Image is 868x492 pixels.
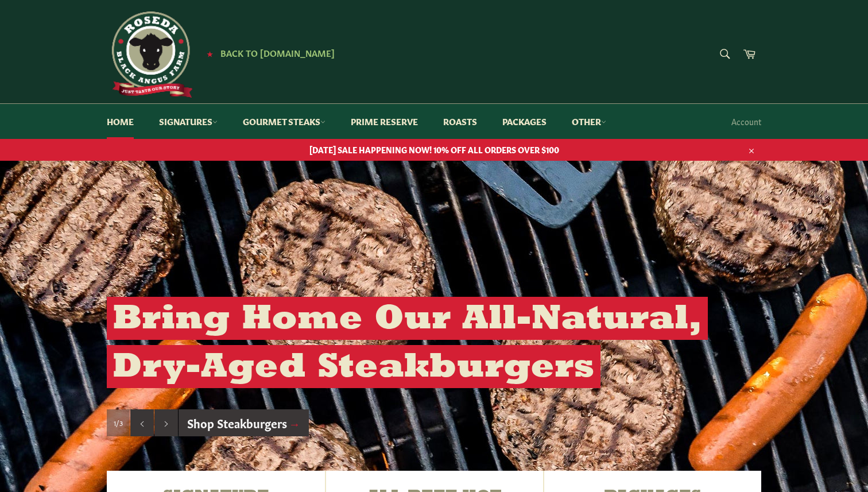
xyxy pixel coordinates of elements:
[726,104,767,138] a: Account
[491,104,558,139] a: Packages
[432,104,489,139] a: Roasts
[201,49,335,58] a: ★ Back to [DOMAIN_NAME]
[154,409,178,437] button: Next slide
[107,297,708,388] h2: Bring Home Our All-Natural, Dry-Aged Steakburgers
[130,409,154,437] button: Previous slide
[114,418,123,428] span: 1/3
[231,104,337,139] a: Gourmet Steaks
[207,49,213,58] span: ★
[107,409,130,437] div: Slide 1, current
[220,47,335,59] span: Back to [DOMAIN_NAME]
[560,104,618,139] a: Other
[339,104,429,139] a: Prime Reserve
[95,104,145,139] a: Home
[289,414,300,431] span: →
[107,11,193,98] img: Roseda Beef
[95,144,773,155] span: [DATE] SALE HAPPENING NOW! 10% OFF ALL ORDERS OVER $100
[148,104,229,139] a: Signatures
[179,409,309,437] a: Shop Steakburgers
